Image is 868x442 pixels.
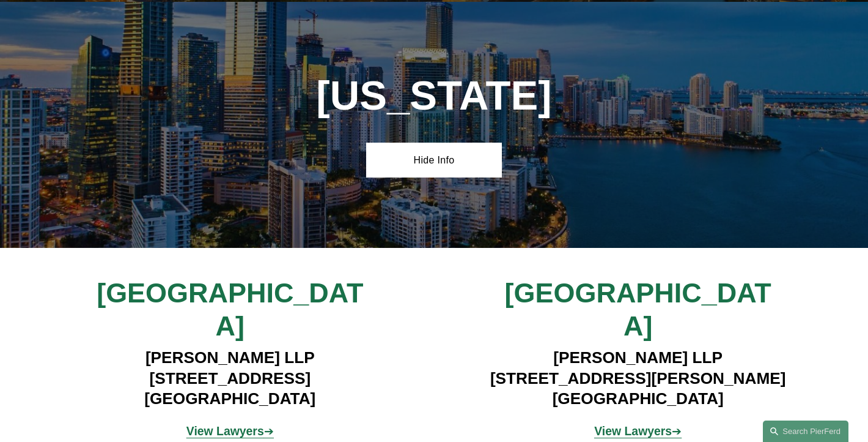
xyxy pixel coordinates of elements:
[763,421,848,442] a: Search this site
[468,348,808,409] h4: [PERSON_NAME] LLP [STREET_ADDRESS][PERSON_NAME] [GEOGRAPHIC_DATA]
[186,424,264,438] strong: View Lawyers
[594,424,672,438] strong: View Lawyers
[594,424,682,438] span: ➔
[298,72,570,119] h1: [US_STATE]
[97,277,363,342] span: [GEOGRAPHIC_DATA]
[366,143,502,178] a: Hide Info
[186,424,274,438] span: ➔
[505,277,771,342] span: [GEOGRAPHIC_DATA]
[60,348,400,409] h4: [PERSON_NAME] LLP [STREET_ADDRESS] [GEOGRAPHIC_DATA]
[186,424,274,438] a: View Lawyers➔
[594,424,682,438] a: View Lawyers➔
